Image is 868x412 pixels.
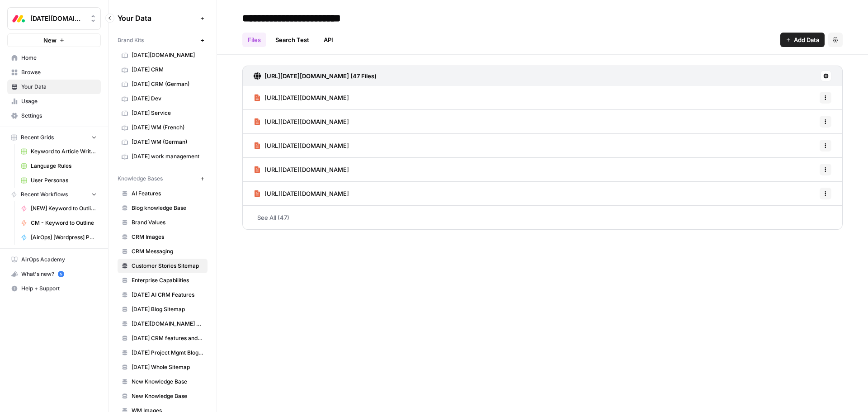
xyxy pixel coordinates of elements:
[8,267,100,281] div: What's new?
[254,86,349,109] a: [URL][DATE][DOMAIN_NAME]
[7,51,101,65] a: Home
[132,262,203,270] span: Customer Stories Sitemap
[118,374,208,389] a: New Knowledge Base
[7,131,101,144] button: Recent Grids
[118,120,208,135] a: [DATE] WM (French)
[17,144,101,159] a: Keyword to Article Writer Grid
[7,7,101,30] button: Workspace: Monday.com
[132,138,203,146] span: [DATE] WM (German)
[118,62,208,77] a: [DATE] CRM
[254,110,349,133] a: [URL][DATE][DOMAIN_NAME]
[118,36,144,44] span: Brand Kits
[254,158,349,181] a: [URL][DATE][DOMAIN_NAME]
[264,165,349,174] span: [URL][DATE][DOMAIN_NAME]
[132,378,203,386] span: New Knowledge Base
[132,123,203,132] span: [DATE] WM (French)
[132,66,203,74] span: [DATE] CRM
[7,33,101,47] button: New
[780,33,825,47] button: Add Data
[21,54,97,62] span: Home
[794,35,819,44] span: Add Data
[118,259,208,273] a: Customer Stories Sitemap
[7,252,101,267] a: AirOps Academy
[21,256,97,264] span: AirOps Academy
[17,173,101,188] a: User Personas
[270,33,315,47] a: Search Test
[118,389,208,403] a: New Knowledge Base
[132,276,203,284] span: Enterprise Capabilities
[118,135,208,149] a: [DATE] WM (German)
[254,182,349,205] a: [URL][DATE][DOMAIN_NAME]
[31,219,97,227] span: CM - Keyword to Outline
[254,134,349,157] a: [URL][DATE][DOMAIN_NAME]
[30,14,85,23] span: [DATE][DOMAIN_NAME]
[118,288,208,302] a: [DATE] AI CRM Features
[21,97,97,105] span: Usage
[254,66,377,86] a: [URL][DATE][DOMAIN_NAME] (47 Files)
[21,68,97,76] span: Browse
[118,273,208,288] a: Enterprise Capabilities
[31,233,97,242] span: [AirOps] [Wordpress] Publish Cornerstone Post
[17,201,101,216] a: [NEW] Keyword to Outline
[58,271,64,277] a: 5
[7,109,101,123] a: Settings
[118,331,208,346] a: [DATE] CRM features and use cases
[7,267,101,281] button: What's new? 5
[118,77,208,91] a: [DATE] CRM (German)
[10,10,27,27] img: Monday.com Logo
[17,230,101,245] a: [AirOps] [Wordpress] Publish Cornerstone Post
[132,392,203,400] span: New Knowledge Base
[118,346,208,360] a: [DATE] Project Mgmt Blog Sitemap
[132,204,203,212] span: Blog knowledge Base
[132,95,203,103] span: [DATE] Dev
[31,147,97,156] span: Keyword to Article Writer Grid
[132,247,203,256] span: CRM Messaging
[132,363,203,371] span: [DATE] Whole Sitemap
[118,175,163,183] span: Knowledge Bases
[118,106,208,120] a: [DATE] Service
[7,281,101,296] button: Help + Support
[264,141,349,150] span: [URL][DATE][DOMAIN_NAME]
[7,188,101,201] button: Recent Workflows
[17,159,101,173] a: Language Rules
[21,112,97,120] span: Settings
[132,305,203,313] span: [DATE] Blog Sitemap
[17,216,101,230] a: CM - Keyword to Outline
[242,206,843,229] a: See All (47)
[118,230,208,244] a: CRM Images
[21,190,68,199] span: Recent Workflows
[21,133,54,142] span: Recent Grids
[31,176,97,185] span: User Personas
[132,80,203,88] span: [DATE] CRM (German)
[118,201,208,215] a: Blog knowledge Base
[60,272,62,276] text: 5
[21,83,97,91] span: Your Data
[31,204,97,213] span: [NEW] Keyword to Outline
[21,284,97,293] span: Help + Support
[264,71,377,81] h3: [URL][DATE][DOMAIN_NAME] (47 Files)
[264,189,349,198] span: [URL][DATE][DOMAIN_NAME]
[118,244,208,259] a: CRM Messaging
[318,33,339,47] a: API
[7,65,101,80] a: Browse
[132,189,203,198] span: AI Features
[264,117,349,126] span: [URL][DATE][DOMAIN_NAME]
[132,51,203,59] span: [DATE][DOMAIN_NAME]
[132,218,203,227] span: Brand Values
[43,36,57,45] span: New
[242,33,266,47] a: Files
[118,149,208,164] a: [DATE] work management
[118,360,208,374] a: [DATE] Whole Sitemap
[7,80,101,94] a: Your Data
[132,109,203,117] span: [DATE] Service
[118,13,197,24] span: Your Data
[7,94,101,109] a: Usage
[132,320,203,328] span: [DATE][DOMAIN_NAME] AI offering
[132,334,203,342] span: [DATE] CRM features and use cases
[118,302,208,317] a: [DATE] Blog Sitemap
[132,349,203,357] span: [DATE] Project Mgmt Blog Sitemap
[31,162,97,170] span: Language Rules
[118,186,208,201] a: AI Features
[132,291,203,299] span: [DATE] AI CRM Features
[132,152,203,161] span: [DATE] work management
